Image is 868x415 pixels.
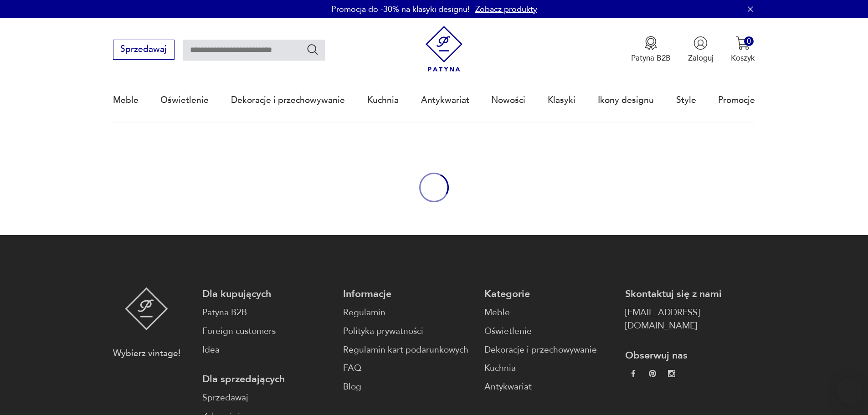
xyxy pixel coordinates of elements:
[113,79,139,121] a: Meble
[202,343,332,357] a: Idea
[484,343,614,357] a: Dekoracje i przechowywanie
[125,287,168,330] img: Patyna - sklep z meblami i dekoracjami vintage
[644,36,658,50] img: Ikona medalu
[113,40,175,60] button: Sprzedawaj
[202,391,332,405] a: Sprzedawaj
[688,36,714,63] button: Zaloguj
[113,46,175,54] a: Sprzedawaj
[548,79,575,121] a: Klasyki
[630,370,637,377] img: da9060093f698e4c3cedc1453eec5031.webp
[202,373,332,386] p: Dla sprzedających
[484,362,614,375] a: Kuchnia
[744,36,754,46] div: 0
[306,43,319,56] button: Szukaj
[736,36,750,50] img: Ikona koszyka
[367,79,399,121] a: Kuchnia
[484,287,614,301] p: Kategorie
[343,325,473,338] a: Polityka prywatności
[421,26,467,72] img: Patyna - sklep z meblami i dekoracjami vintage
[625,306,755,333] a: [EMAIL_ADDRESS][DOMAIN_NAME]
[343,287,473,301] p: Informacje
[231,79,345,121] a: Dekoracje i przechowywanie
[491,79,525,121] a: Nowości
[484,306,614,319] a: Meble
[331,4,470,15] p: Promocja do -30% na klasyki designu!
[484,380,614,394] a: Antykwariat
[731,36,755,63] button: 0Koszyk
[649,370,656,377] img: 37d27d81a828e637adc9f9cb2e3d3a8a.webp
[625,287,755,301] p: Skontaktuj się z nami
[688,53,714,63] p: Zaloguj
[598,79,654,121] a: Ikony designu
[343,343,473,357] a: Regulamin kart podarunkowych
[202,287,332,301] p: Dla kupujących
[202,325,332,338] a: Foreign customers
[343,362,473,375] a: FAQ
[343,306,473,319] a: Regulamin
[113,347,180,360] p: Wybierz vintage!
[631,36,671,63] button: Patyna B2B
[421,79,469,121] a: Antykwariat
[475,4,537,15] a: Zobacz produkty
[625,349,755,362] p: Obserwuj nas
[668,370,675,377] img: c2fd9cf7f39615d9d6839a72ae8e59e5.webp
[484,325,614,338] a: Oświetlenie
[718,79,755,121] a: Promocje
[160,79,209,121] a: Oświetlenie
[676,79,696,121] a: Style
[731,53,755,63] p: Koszyk
[343,380,473,394] a: Blog
[202,306,332,319] a: Patyna B2B
[631,53,671,63] p: Patyna B2B
[837,379,863,404] iframe: Smartsupp widget button
[693,36,708,50] img: Ikonka użytkownika
[631,36,671,63] a: Ikona medaluPatyna B2B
